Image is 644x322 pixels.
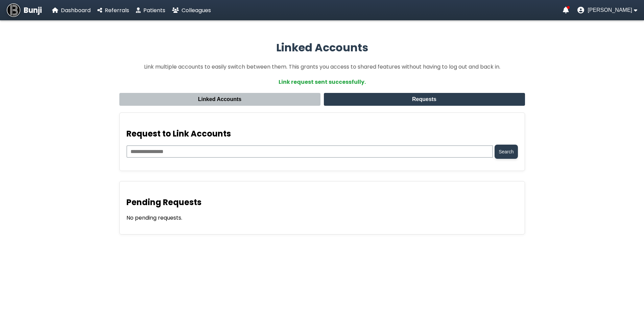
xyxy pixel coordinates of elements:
a: Notifications [563,7,569,14]
div: Link request sent successfully. [119,78,525,86]
h2: Linked Accounts [119,40,525,56]
span: Patients [143,6,165,14]
img: Bunji Dental Referral Management [7,3,20,17]
p: Link multiple accounts to easily switch between them. This grants you access to shared features w... [119,63,525,71]
h3: Request to Link Accounts [126,128,518,140]
a: Colleagues [172,6,211,15]
button: Search [495,145,518,159]
p: No pending requests. [126,214,518,222]
a: Dashboard [52,6,91,15]
button: Linked Accounts [119,93,320,106]
a: Patients [136,6,165,15]
button: User menu [577,7,637,14]
span: Dashboard [61,6,91,14]
button: Requests [324,93,525,106]
span: Colleagues [182,6,211,14]
span: Referrals [105,6,129,14]
h3: Pending Requests [126,196,518,208]
a: Referrals [97,6,129,15]
span: Bunji [24,5,42,16]
span: [PERSON_NAME] [588,7,632,13]
a: Bunji [7,3,42,17]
